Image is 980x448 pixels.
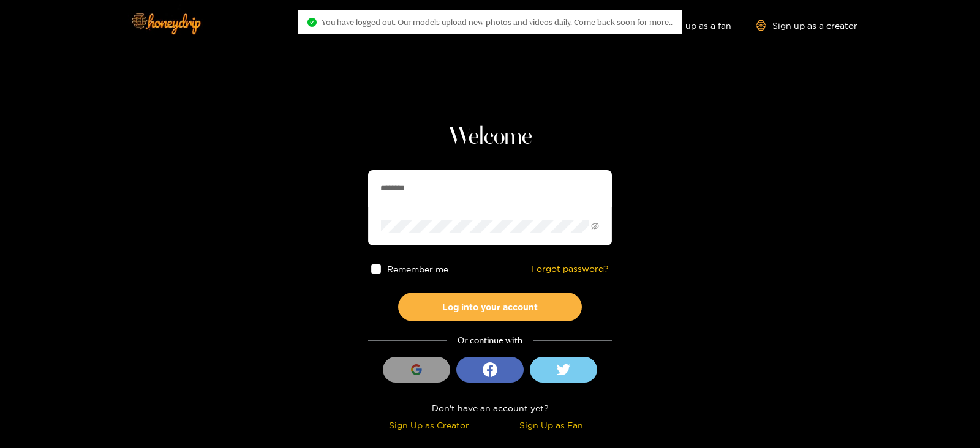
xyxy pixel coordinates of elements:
a: Sign up as a creator [756,20,858,31]
h1: Welcome [368,122,612,152]
a: Sign up as a fan [647,20,731,31]
a: Forgot password? [531,264,609,274]
span: check-circle [307,18,317,27]
span: Remember me [388,264,449,274]
div: Don't have an account yet? [368,401,612,415]
span: eye-invisible [591,222,599,230]
div: Or continue with [368,334,612,348]
div: Sign Up as Creator [371,418,487,432]
div: Sign Up as Fan [493,418,609,432]
button: Log into your account [398,293,582,321]
span: You have logged out. Our models upload new photos and videos daily. Come back soon for more.. [322,17,673,27]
